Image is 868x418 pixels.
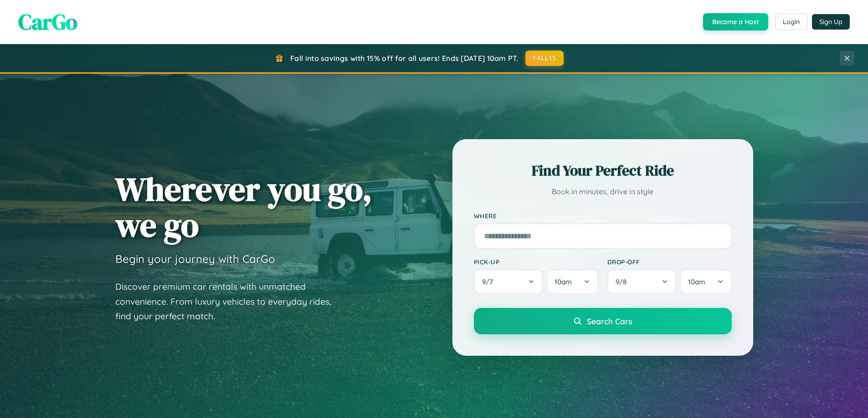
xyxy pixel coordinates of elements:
[474,269,543,294] button: 9/7
[18,7,77,37] span: CarGo
[812,14,850,30] button: Sign Up
[474,161,732,181] h2: Find Your Perfect Ride
[115,171,372,243] h1: Wherever you go, we go
[115,279,343,324] p: Discover premium car rentals with unmatched convenience. From luxury vehicles to everyday rides, ...
[474,258,598,266] label: Pick-up
[474,185,732,198] p: Book in minutes, drive in style
[775,14,807,30] button: Login
[482,277,498,286] span: 9 / 7
[607,269,677,294] button: 9/8
[115,252,275,266] h3: Begin your journey with CarGo
[607,258,732,266] label: Drop-off
[474,212,732,220] label: Where
[474,308,732,334] button: Search Cars
[546,269,598,294] button: 10am
[525,50,564,66] button: FALL15
[680,269,731,294] button: 10am
[616,277,631,286] span: 9 / 8
[688,277,705,286] span: 10am
[703,13,768,30] button: Become a Host
[587,316,632,326] span: Search Cars
[555,277,572,286] span: 10am
[290,54,519,63] span: Fall into savings with 15% off for all users! Ends [DATE] 10am PT.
